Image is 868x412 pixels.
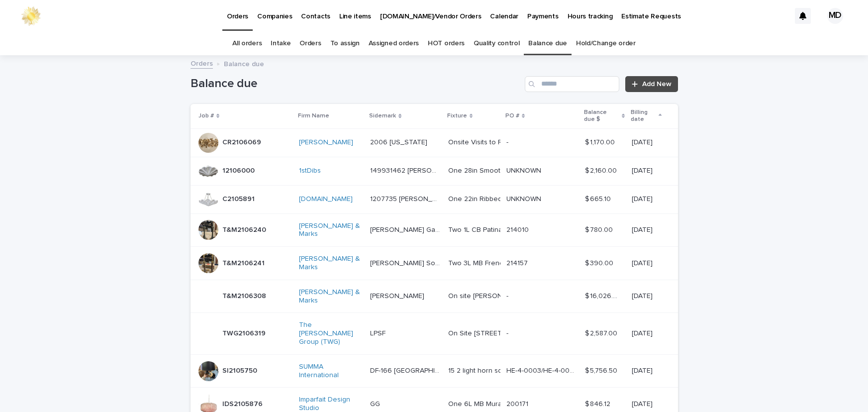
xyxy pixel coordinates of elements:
a: [PERSON_NAME] & Marks [299,255,363,272]
p: 2006 [US_STATE] [370,136,429,147]
div: On site [PERSON_NAME] [448,292,498,301]
tr: T&M2106240T&M2106240 [PERSON_NAME] & Marks [PERSON_NAME] Gallery 1167-302 A[PERSON_NAME] Gallery ... [191,213,678,247]
p: [DATE] [632,290,655,301]
p: C2105891 [222,193,257,204]
div: Onsite Visits to Review Ginko Chandelier Modifications [448,138,498,147]
p: T&M2106241 [222,257,267,268]
a: Intake [271,32,290,55]
p: CR2106069 [222,136,263,147]
a: Orders [191,57,213,69]
p: $ 2,160.00 [585,165,619,175]
p: SI2105750 [222,365,259,375]
a: The [PERSON_NAME] Group (TWG) [299,321,363,346]
p: [DATE] [632,257,655,268]
tr: T&M2106308T&M2106308 [PERSON_NAME] & Marks [PERSON_NAME][PERSON_NAME] On site [PERSON_NAME] -- $ ... [191,280,678,313]
p: PO # [505,110,519,121]
p: DF-166 Huntington Hotel [370,365,442,375]
p: 149931462 Frances Harvey Design Inc. [370,165,442,175]
a: SUMMA International [299,363,363,380]
p: [DATE] [632,327,655,338]
p: $ 780.00 [585,224,615,234]
p: $ 16,026.04 [585,290,622,301]
span: Add New [642,81,672,88]
a: [PERSON_NAME] [299,138,353,147]
p: TWG2106319 [222,327,268,338]
div: MD [827,8,843,24]
p: Billing date [631,107,656,125]
p: $ 5,756.50 [585,365,619,375]
tr: TWG2106319TWG2106319 The [PERSON_NAME] Group (TWG) LPSFLPSF On Site [STREET_ADDRESS][US_STATE] --... [191,313,678,354]
p: UNKNOWN [506,165,543,175]
p: 214157 [506,257,530,268]
p: [DATE] [632,165,655,175]
p: LPSF [370,327,387,338]
p: 200171 [506,398,530,409]
p: 1207735 Sarah Vaile Design [370,193,442,204]
a: HOT orders [428,32,465,55]
p: Job # [198,110,214,121]
div: On Site [STREET_ADDRESS][US_STATE] [448,329,498,338]
p: Balance due $ [584,107,619,125]
div: One 28in Smooth Plaster Shell [448,167,498,175]
p: T&M2106240 [222,224,268,234]
p: $ 390.00 [585,257,615,268]
tr: SI2105750SI2105750 SUMMA International DF-166 [GEOGRAPHIC_DATA]DF-166 [GEOGRAPHIC_DATA] 15 2 ligh... [191,354,678,388]
a: [DOMAIN_NAME] [299,195,353,204]
a: Balance due [528,32,567,55]
a: To assign [330,32,360,55]
p: PAUL SY West Gallery 1167-302 A [370,224,442,234]
p: T&M2106308 [222,290,268,301]
p: 214010 [506,224,531,234]
a: Add New [625,76,677,92]
h1: Balance due [191,77,521,91]
p: [PERSON_NAME] [370,290,426,301]
div: One 22in Ribbed Plaster Shell Pendant, Brass Hardware [448,195,498,204]
input: Search [525,76,619,92]
p: - [506,290,510,301]
p: [DATE] [632,365,655,375]
img: 0ffKfDbyRa2Iv8hnaAqg [20,6,42,26]
p: IDS2105876 [222,398,265,409]
a: Orders [299,32,321,55]
div: 15 2 light horn sconces, 15 Black Shades w Antiqued Interiors + Screws + Finials [448,367,498,375]
a: Hold/Change order [576,32,636,55]
p: - [506,136,510,147]
p: [DATE] [632,398,655,409]
p: $ 1,170.00 [585,136,617,147]
p: GG [370,398,382,409]
p: Firm Name [298,110,329,121]
p: $ 665.10 [585,193,613,204]
p: $ 2,587.00 [585,327,619,338]
p: Sidemark [369,110,396,121]
p: [DATE] [632,224,655,234]
a: [PERSON_NAME] & Marks [299,222,363,239]
p: 12106000 [222,165,257,175]
tr: 1210600012106000 1stDibs 149931462 [PERSON_NAME] Design Inc.149931462 [PERSON_NAME] Design Inc. O... [191,157,678,185]
p: Fixture [447,110,467,121]
p: [DATE] [632,136,655,147]
p: $ 846.12 [585,398,612,409]
p: - [506,327,510,338]
tr: CR2106069CR2106069 [PERSON_NAME] 2006 [US_STATE]2006 [US_STATE] Onsite Visits to Review Ginko Cha... [191,128,678,157]
tr: C2105891C2105891 [DOMAIN_NAME] 1207735 [PERSON_NAME] Design1207735 [PERSON_NAME] Design One 22in ... [191,185,678,213]
p: Balance due [224,58,264,69]
p: UNKNOWN [506,193,543,204]
p: [DATE] [632,193,655,204]
a: 1stDibs [299,167,321,175]
a: Quality control [474,32,519,55]
div: Two 1L CB Patinated Bronze Table Lamps, Pair [448,226,498,234]
div: One 6L MB Murano Glass Chandelier [448,400,498,409]
p: HE-4-0003/HE-4-0003-REV 2 [506,365,579,375]
p: PAUL SY South Gallery 1169-301 D [370,257,442,268]
a: All orders [232,32,262,55]
tr: T&M2106241T&M2106241 [PERSON_NAME] & Marks [PERSON_NAME] South Gallery 1169-301 D[PERSON_NAME] So... [191,247,678,280]
a: [PERSON_NAME] & Marks [299,288,363,305]
a: Assigned orders [369,32,419,55]
div: Two 3L MB French Marble Table Lamps, Pair No Shades, Harps or Finials [448,259,498,268]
